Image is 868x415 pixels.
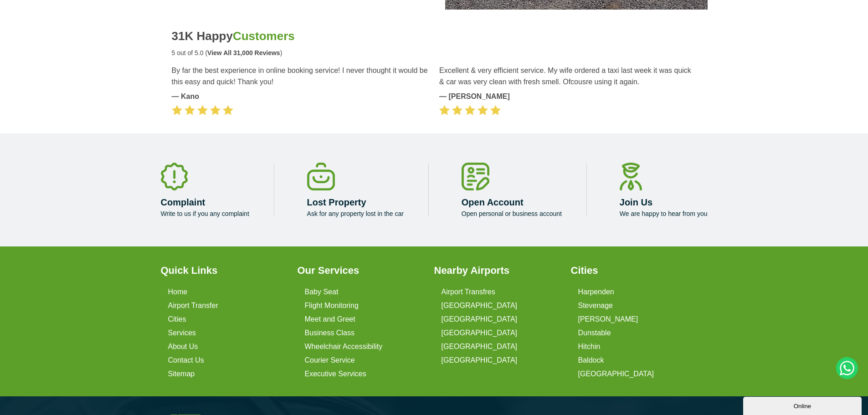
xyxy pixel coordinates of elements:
a: [GEOGRAPHIC_DATA] [442,356,518,364]
h3: Quick Links [161,265,287,277]
a: Complaint [161,197,205,207]
a: Wheelchair Accessibility [305,343,383,351]
iframe: chat widget [743,395,863,415]
a: [GEOGRAPHIC_DATA] [442,302,518,310]
a: Services [168,329,196,337]
a: Open Account [462,197,524,207]
a: Business Class [305,329,354,337]
a: [GEOGRAPHIC_DATA] [442,343,518,351]
img: Lost Property Icon [307,163,335,190]
cite: — Kano [172,93,429,100]
a: Contact Us [168,356,204,364]
p: Write to us if you any complaint [161,210,249,217]
h3: Nearby Airports [434,265,560,277]
p: We are happy to hear from you [620,210,708,217]
strong: View All 31,000 Reviews [207,49,280,56]
a: About Us [168,343,198,351]
a: Sitemap [168,370,195,378]
a: Harpenden [578,288,614,296]
a: Flight Monitoring [305,302,359,310]
a: [GEOGRAPHIC_DATA] [442,315,518,323]
p: Ask for any property lost in the car [307,210,404,217]
a: Airport Transfres [442,288,495,296]
a: [GEOGRAPHIC_DATA] [578,370,654,378]
a: Hitchin [578,343,601,351]
a: Courier Service [305,356,355,364]
img: Open Account Icon [462,163,489,190]
cite: — [PERSON_NAME] [439,93,696,100]
a: Cities [168,315,186,323]
a: Baldock [578,356,604,364]
a: Airport Transfer [168,302,218,310]
a: Lost Property [307,197,366,207]
a: Join Us [620,197,652,207]
a: Stevenage [578,302,613,310]
p: 5 out of 5.0 ( ) [172,48,697,58]
a: [GEOGRAPHIC_DATA] [442,329,518,337]
blockquote: By far the best experience in online booking service! I never thought it would be this easy and q... [172,65,429,87]
blockquote: Excellent & very efficient service. My wife ordered a taxi last week it was quick & car was very ... [439,65,696,87]
a: Dunstable [578,329,611,337]
span: Customers [233,29,295,43]
a: Executive Services [305,370,366,378]
a: Home [168,288,188,296]
p: Open personal or business account [462,210,562,217]
a: [PERSON_NAME] [578,315,638,323]
h2: 31K Happy [172,29,697,43]
img: Join Us Icon [620,163,642,190]
img: Complaint Icon [161,163,188,190]
h3: Cities [571,265,697,277]
h3: Our Services [298,265,423,277]
a: Meet and Greet [305,315,355,323]
a: Baby Seat [305,288,339,296]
